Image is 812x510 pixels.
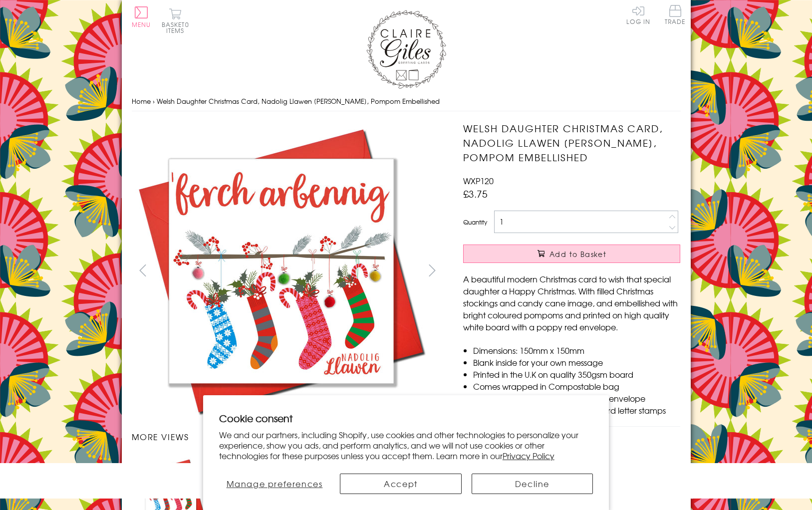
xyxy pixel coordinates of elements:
a: Privacy Policy [503,450,554,462]
h3: More views [132,431,444,443]
li: Blank inside for your own message [473,356,680,368]
img: Claire Giles Greetings Cards [366,10,446,89]
button: Add to Basket [463,245,680,263]
button: Accept [340,474,462,494]
li: Printed in the U.K on quality 350gsm board [473,368,680,380]
img: Welsh Daughter Christmas Card, Nadolig Llawen Ferch, Pompom Embellished [131,121,431,421]
span: WXP120 [463,175,494,187]
p: We and our partners, including Shopify, use cookies and other technologies to personalize your ex... [219,430,593,461]
li: With matching sustainable sourced envelope [473,392,680,404]
button: Decline [472,474,593,494]
h1: Welsh Daughter Christmas Card, Nadolig Llawen [PERSON_NAME], Pompom Embellished [463,121,680,164]
p: A beautiful modern Christmas card to wish that special daughter a Happy Christmas. With filled Ch... [463,273,680,333]
span: Manage preferences [227,478,323,490]
span: Menu [132,20,151,29]
button: Manage preferences [219,474,330,494]
span: Welsh Daughter Christmas Card, Nadolig Llawen [PERSON_NAME], Pompom Embellished [157,96,440,106]
label: Quantity [463,218,487,227]
button: prev [132,259,154,281]
li: Dimensions: 150mm x 150mm [473,344,680,356]
span: 0 items [166,20,189,35]
span: › [153,96,155,106]
span: Trade [665,5,686,24]
h2: Cookie consent [219,411,593,425]
span: Add to Basket [549,249,606,259]
a: Trade [665,5,686,26]
button: next [421,259,443,281]
li: Comes wrapped in Compostable bag [473,380,680,392]
span: £3.75 [463,187,488,201]
img: Welsh Daughter Christmas Card, Nadolig Llawen Ferch, Pompom Embellished [443,121,743,361]
a: Home [132,96,151,106]
button: Menu [132,6,151,27]
button: Basket0 items [162,8,189,33]
nav: breadcrumbs [132,91,681,112]
a: Log In [626,5,650,24]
